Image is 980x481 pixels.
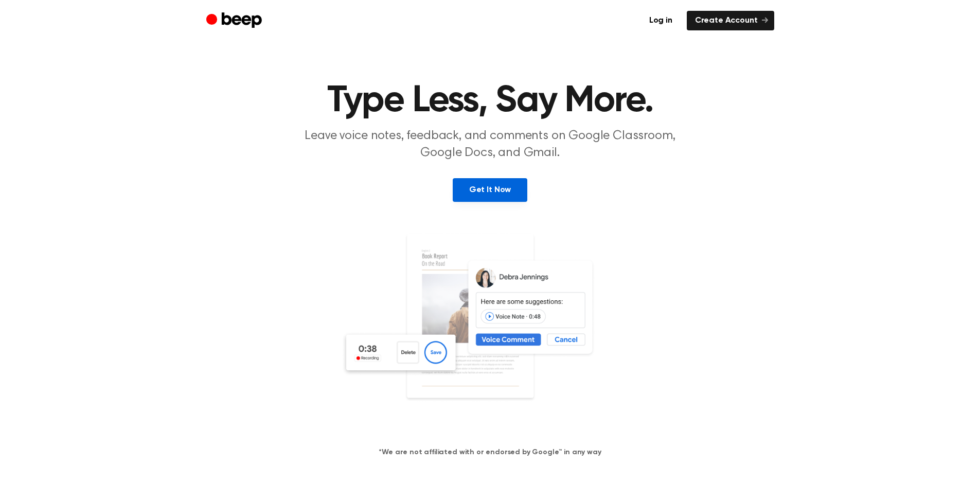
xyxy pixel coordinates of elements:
img: Voice Comments on Docs and Recording Widget [341,233,639,431]
h4: *We are not affiliated with or endorsed by Google™ in any way [12,447,968,458]
h1: Type Less, Say More. [227,82,754,119]
a: Beep [206,11,264,31]
a: Get It Now [453,178,527,202]
p: Leave voice notes, feedback, and comments on Google Classroom, Google Docs, and Gmail. [293,128,688,162]
a: Create Account [687,11,774,30]
a: Log in [641,11,681,30]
